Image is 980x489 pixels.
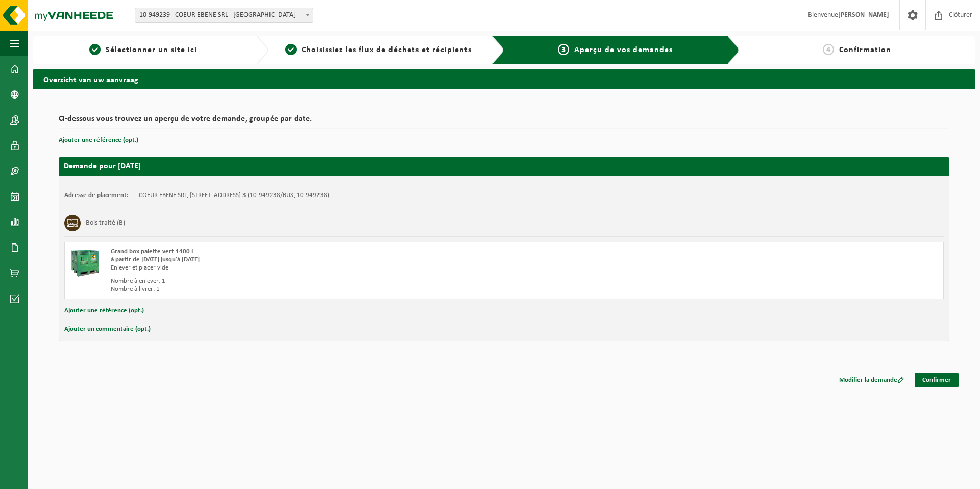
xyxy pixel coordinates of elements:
span: Aperçu de vos demandes [574,46,673,54]
span: 4 [823,44,834,55]
strong: Adresse de placement: [64,192,129,199]
span: Grand box palette vert 1400 L [111,248,194,255]
button: Ajouter un commentaire (opt.) [64,323,151,336]
img: PB-HB-1400-HPE-GN-01.png [70,248,101,278]
span: 3 [558,44,569,55]
div: Nombre à enlever: 1 [111,277,545,285]
strong: Demande pour [DATE] [64,162,141,170]
div: Enlever et placer vide [111,264,545,272]
strong: [PERSON_NAME] [838,11,889,19]
h3: Bois traité (B) [86,215,125,231]
span: Sélectionner un site ici [106,46,197,54]
span: 2 [285,44,297,55]
a: 2Choisissiez les flux de déchets et récipients [274,44,483,56]
a: Confirmer [915,373,959,387]
a: 1Sélectionner un site ici [38,44,248,56]
span: Choisissiez les flux de déchets et récipients [302,46,472,54]
span: 1 [89,44,101,55]
h2: Ci-dessous vous trouvez un aperçu de votre demande, groupée par date. [59,115,949,129]
button: Ajouter une référence (opt.) [64,304,144,317]
strong: à partir de [DATE] jusqu'à [DATE] [111,256,200,263]
div: Nombre à livrer: 1 [111,285,545,294]
a: Modifier la demande [831,373,912,387]
button: Ajouter une référence (opt.) [59,134,138,147]
h2: Overzicht van uw aanvraag [33,69,975,89]
span: 10-949239 - COEUR EBENE SRL - MOLENBEEK-SAINT-JEAN [135,8,313,23]
span: 10-949239 - COEUR EBENE SRL - MOLENBEEK-SAINT-JEAN [135,8,313,22]
span: Confirmation [839,46,891,54]
td: COEUR EBENE SRL, [STREET_ADDRESS] 3 (10-949238/BUS, 10-949238) [139,191,329,200]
